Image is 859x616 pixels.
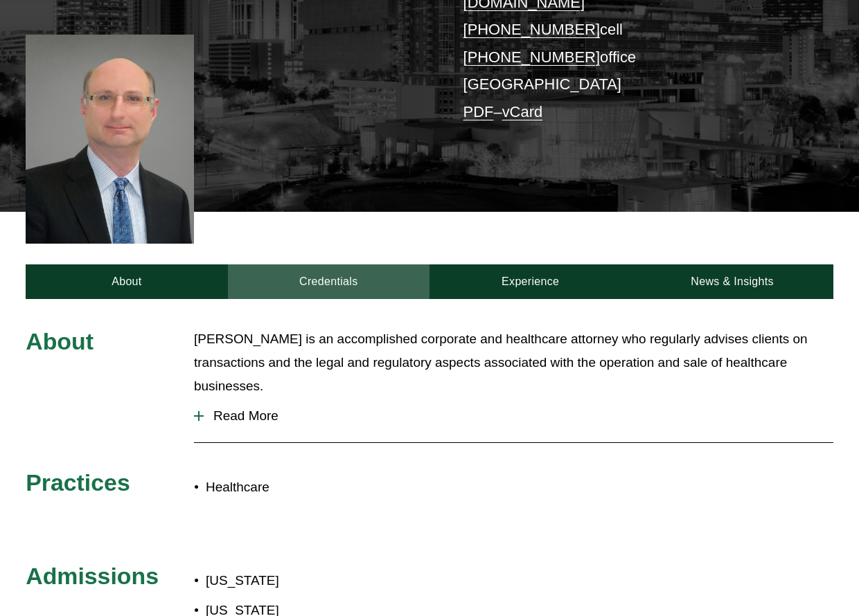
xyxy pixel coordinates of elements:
a: Credentials [228,264,429,299]
a: [PHONE_NUMBER] [463,21,600,38]
a: News & Insights [631,264,833,299]
a: [PHONE_NUMBER] [463,48,600,66]
button: Read More [194,398,833,434]
a: vCard [502,103,543,120]
a: Experience [429,264,631,299]
span: Practices [26,469,130,496]
a: PDF [463,103,494,120]
span: Read More [204,408,833,424]
p: [US_STATE] [206,569,497,592]
span: About [26,328,94,354]
p: Healthcare [206,475,429,499]
a: About [26,264,227,299]
span: Admissions [26,563,159,589]
p: [PERSON_NAME] is an accomplished corporate and healthcare attorney who regularly advises clients ... [194,327,833,398]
